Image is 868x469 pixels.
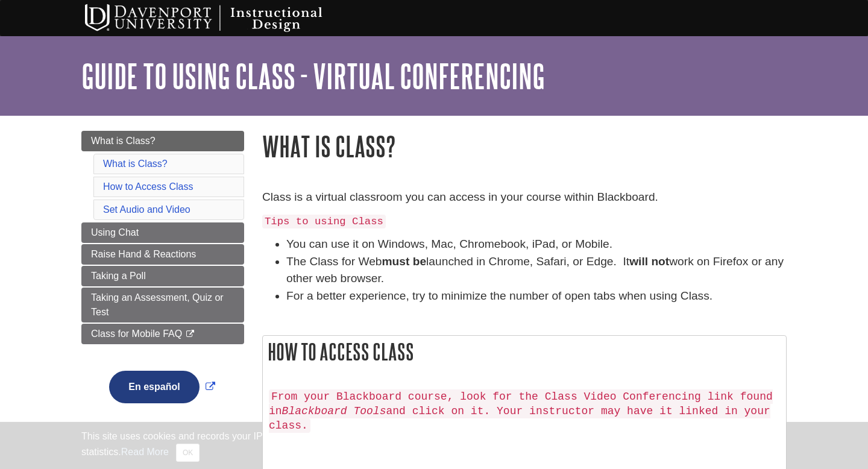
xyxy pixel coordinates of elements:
[106,382,218,392] a: Link opens in new window
[382,255,427,268] strong: must be
[269,389,773,433] code: From your Blackboard course, look for the Class Video Conferencing link found in and click on it....
[282,405,386,417] em: Blackboard Tools
[81,429,787,462] div: This site uses cookies and records your IP address for usage statistics. Additionally, we use Goo...
[262,215,386,228] code: Tips to using Class
[81,244,244,265] a: Raise Hand & Reactions
[286,253,787,288] li: The Class for Web launched in Chrome, Safari, or Edge. It work on Firefox or any other web browser.
[81,324,244,344] a: Class for Mobile FAQ
[91,292,224,317] span: Taking an Assessment, Quiz or Test
[286,236,787,253] li: You can use it on Windows, Mac, Chromebook, iPad, or Mobile.
[109,371,199,403] button: En español
[91,249,196,259] span: Raise Hand & Reactions
[91,136,156,146] span: What is Class?
[81,57,545,95] a: Guide to Using Class - Virtual Conferencing
[81,131,244,424] div: Guide Page Menu
[103,204,190,215] a: Set Audio and Video
[81,131,244,151] a: What is Class?
[262,131,787,162] h1: What is Class?
[286,288,787,305] li: For a better experience, try to minimize the number of open tabs when using Class.
[81,266,244,286] a: Taking a Poll
[103,159,168,169] a: What is Class?
[103,181,193,192] a: How to Access Class
[81,288,244,323] a: Taking an Assessment, Quiz or Test
[185,330,195,338] i: This link opens in a new window
[262,189,787,206] p: Class is a virtual classroom you can access in your course within Blackboard.
[81,222,244,243] a: Using Chat
[91,329,182,339] span: Class for Mobile FAQ
[91,271,146,281] span: Taking a Poll
[263,336,786,368] h2: How to Access Class
[629,255,669,268] strong: will not
[121,447,169,457] a: Read More
[91,227,139,238] span: Using Chat
[75,3,365,33] img: Davenport University Instructional Design
[176,444,200,462] button: Close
